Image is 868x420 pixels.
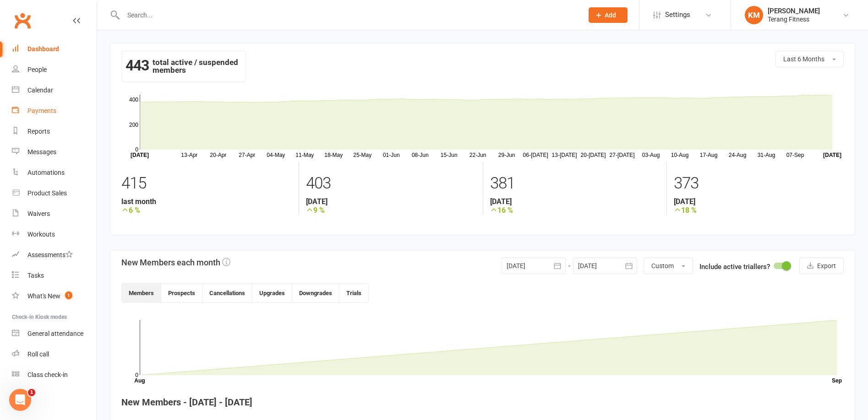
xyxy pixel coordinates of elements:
button: Downgrades [292,284,339,302]
a: Assessments [12,245,97,265]
div: What's New [27,292,60,300]
span: Add [605,11,616,19]
label: Include active triallers? [699,261,770,272]
div: 403 [306,170,476,197]
strong: [DATE] [306,197,476,206]
div: Terang Fitness [768,15,820,23]
span: 1 [65,291,72,299]
div: Calendar [27,86,53,94]
span: Custom [651,262,674,269]
div: [PERSON_NAME] [768,7,820,15]
button: Trials [339,284,368,302]
a: Clubworx [11,9,34,32]
button: Export [799,258,844,274]
div: Dashboard [27,45,59,53]
div: 415 [121,170,292,197]
a: Class kiosk mode [12,365,97,385]
button: Prospects [161,284,202,302]
div: Automations [27,169,65,176]
a: What's New1 [12,286,97,307]
div: KM [745,6,763,24]
h4: New Members - [DATE] - [DATE] [121,397,844,407]
div: 381 [490,170,660,197]
strong: 16 % [490,206,660,215]
button: Cancellations [202,284,252,302]
strong: [DATE] [674,197,844,206]
div: General attendance [27,330,83,337]
a: Reports [12,121,97,142]
a: Calendar [12,80,97,101]
a: Roll call [12,344,97,365]
a: General attendance kiosk mode [12,323,97,344]
strong: 443 [126,59,149,72]
strong: [DATE] [490,197,660,206]
strong: 9 % [306,206,476,215]
a: Messages [12,142,97,162]
div: Workouts [27,231,55,238]
iframe: Intercom live chat [9,389,31,411]
button: Add [589,7,628,23]
a: Automations [12,162,97,183]
div: Roll call [27,350,49,358]
strong: 18 % [674,206,844,215]
div: Tasks [27,272,44,279]
a: Tasks [12,265,97,286]
div: 373 [674,170,844,197]
h3: New Members each month [121,258,230,267]
button: Custom [644,258,693,274]
a: Payments [12,101,97,121]
div: Class check-in [27,371,68,378]
strong: 6 % [121,206,292,215]
div: Waivers [27,210,50,217]
strong: last month [121,197,292,206]
span: 1 [28,389,35,396]
span: Last 6 Months [783,55,824,63]
div: Payments [27,107,56,114]
span: Settings [665,5,690,25]
button: Members [122,284,161,302]
button: Last 6 Months [775,51,844,67]
div: Assessments [27,251,73,258]
div: Messages [27,148,56,156]
input: Search... [120,9,577,22]
div: People [27,66,47,73]
a: Workouts [12,224,97,245]
a: Product Sales [12,183,97,204]
a: People [12,59,97,80]
div: Product Sales [27,189,67,197]
a: Waivers [12,204,97,224]
div: total active / suspended members [121,51,246,82]
a: Dashboard [12,39,97,59]
div: Reports [27,128,50,135]
button: Upgrades [252,284,292,302]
